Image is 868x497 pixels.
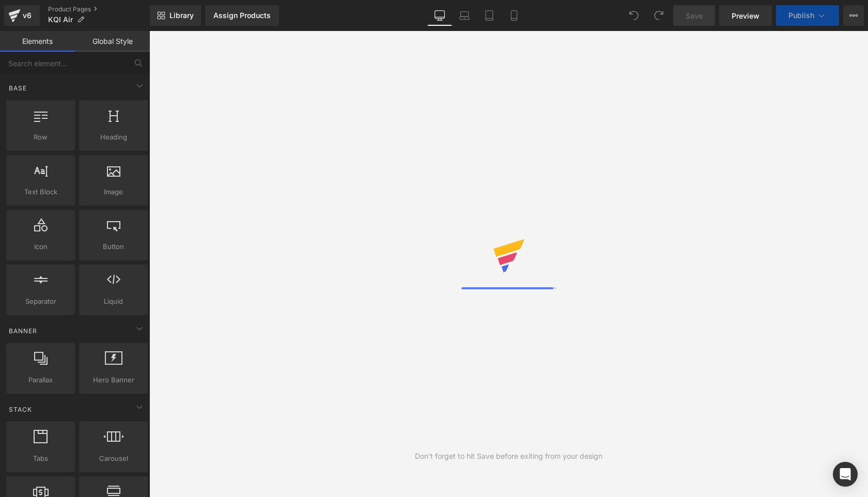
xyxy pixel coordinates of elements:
button: More [843,5,864,26]
div: Don't forget to hit Save before exiting from your design [415,451,602,462]
span: Hero Banner [82,375,145,385]
a: Product Pages [48,5,150,13]
a: Mobile [502,5,526,26]
a: Laptop [452,5,477,26]
span: Library [169,11,194,20]
button: Undo [624,5,644,26]
span: Row [9,132,72,143]
div: v6 [21,9,34,22]
span: Button [82,241,145,252]
button: Publish [776,5,839,26]
a: Preview [719,5,772,26]
a: New Library [150,5,201,26]
a: Desktop [427,5,452,26]
span: Carousel [82,453,145,464]
span: KQI Air [48,15,73,24]
span: Banner [8,326,38,336]
span: Stack [8,405,33,414]
span: Base [8,83,28,93]
span: Tabs [9,453,72,464]
div: Assign Products [213,11,271,20]
button: Redo [648,5,669,26]
span: Text Block [9,187,72,197]
a: Global Style [75,31,150,52]
a: v6 [4,5,40,26]
span: Save [686,10,703,21]
span: Heading [82,132,145,143]
span: Preview [732,10,760,21]
span: Image [82,187,145,197]
a: Tablet [477,5,502,26]
span: Liquid [82,296,145,307]
span: Icon [9,241,72,252]
div: Open Intercom Messenger [833,462,858,487]
span: Publish [788,11,814,20]
span: Separator [9,296,72,307]
span: Parallax [9,375,72,385]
